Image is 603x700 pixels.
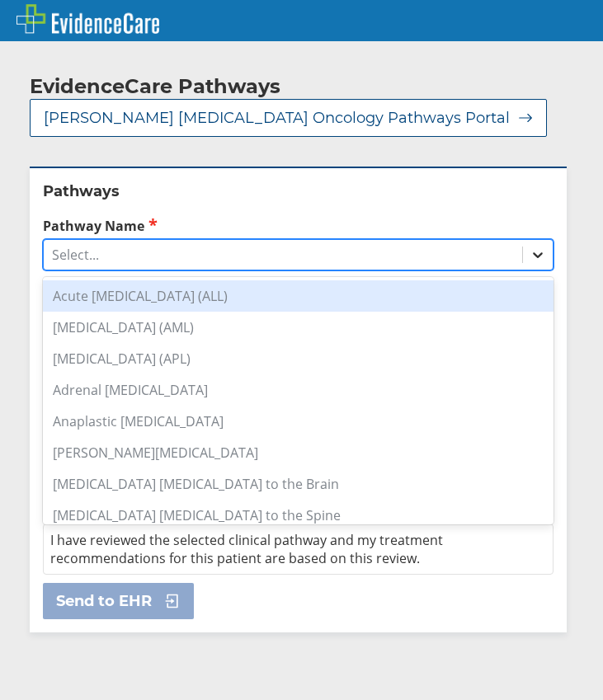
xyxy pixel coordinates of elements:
div: [MEDICAL_DATA] [MEDICAL_DATA] to the Spine [43,500,554,531]
div: [PERSON_NAME][MEDICAL_DATA] [43,437,554,468]
h2: EvidenceCare Pathways [30,74,280,99]
div: [MEDICAL_DATA] [MEDICAL_DATA] to the Brain [43,468,554,500]
div: Acute [MEDICAL_DATA] (ALL) [43,280,554,312]
img: EvidenceCare [16,4,159,34]
div: [MEDICAL_DATA] (AML) [43,312,554,343]
span: I have reviewed the selected clinical pathway and my treatment recommendations for this patient a... [50,531,443,567]
div: Anaplastic [MEDICAL_DATA] [43,406,554,437]
h2: Pathways [43,181,554,201]
div: Adrenal [MEDICAL_DATA] [43,374,554,406]
span: Send to EHR [56,591,152,611]
label: Pathway Name [43,216,554,235]
span: [PERSON_NAME] [MEDICAL_DATA] Oncology Pathways Portal [44,108,510,128]
button: [PERSON_NAME] [MEDICAL_DATA] Oncology Pathways Portal [30,99,547,137]
button: Send to EHR [43,583,194,619]
div: [MEDICAL_DATA] (APL) [43,343,554,374]
div: Select... [52,246,99,264]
